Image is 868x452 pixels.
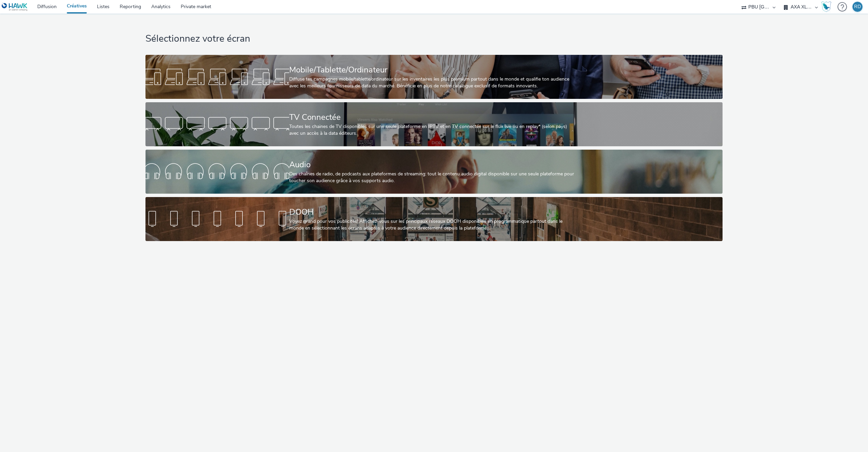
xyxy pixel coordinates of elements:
div: Audio [289,159,576,171]
a: TV ConnectéeToutes les chaines de TV disponibles sur une seule plateforme en IPTV et en TV connec... [145,102,723,146]
div: RD [854,2,861,12]
div: DOOH [289,206,576,218]
a: Hawk Academy [821,1,834,12]
div: Diffuse tes campagnes mobile/tablette/ordinateur sur les inventaires les plus premium partout dan... [289,76,576,90]
div: Toutes les chaines de TV disponibles sur une seule plateforme en IPTV et en TV connectée sur le f... [289,123,576,137]
a: AudioDes chaînes de radio, de podcasts aux plateformes de streaming: tout le contenu audio digita... [145,150,723,194]
a: DOOHVoyez grand pour vos publicités! Affichez-vous sur les principaux réseaux DOOH disponibles en... [145,197,723,241]
img: undefined Logo [2,3,28,11]
div: TV Connectée [289,111,576,123]
div: Mobile/Tablette/Ordinateur [289,64,576,76]
a: Mobile/Tablette/OrdinateurDiffuse tes campagnes mobile/tablette/ordinateur sur les inventaires le... [145,55,723,99]
h1: Sélectionnez votre écran [145,33,723,45]
div: Voyez grand pour vos publicités! Affichez-vous sur les principaux réseaux DOOH disponibles en pro... [289,218,576,232]
div: Des chaînes de radio, de podcasts aux plateformes de streaming: tout le contenu audio digital dis... [289,171,576,185]
img: Hawk Academy [821,1,831,12]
